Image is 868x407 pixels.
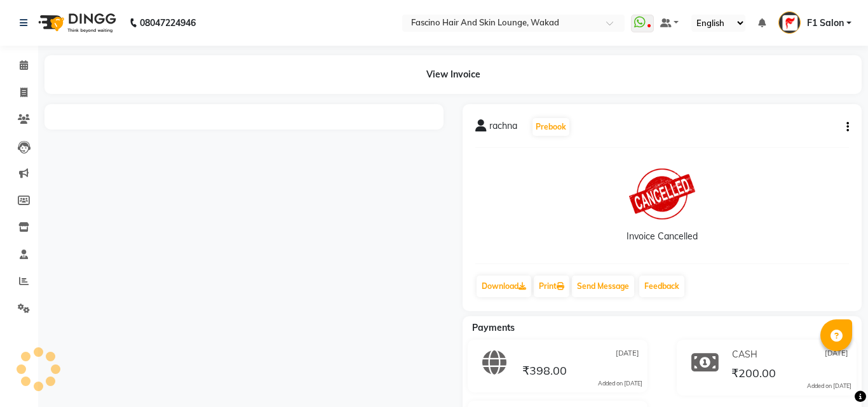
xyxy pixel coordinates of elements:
[477,276,531,297] a: Download
[731,366,776,384] span: ₹200.00
[627,230,698,243] div: Invoice Cancelled
[778,11,801,34] img: F1 Salon
[534,276,569,297] a: Print
[807,17,844,30] span: F1 Salon
[807,382,851,390] div: Added on [DATE]
[140,5,196,41] b: 08047224946
[732,348,757,361] span: CASH
[572,276,634,297] button: Send Message
[522,363,567,381] span: ₹398.00
[489,119,517,137] span: rachna
[598,379,642,388] div: Added on [DATE]
[532,118,569,136] button: Prebook
[472,322,515,333] span: Payments
[616,348,639,359] span: [DATE]
[825,348,848,361] span: [DATE]
[639,276,684,297] a: Feedback
[32,5,119,41] img: logo
[44,55,862,94] div: View Invoice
